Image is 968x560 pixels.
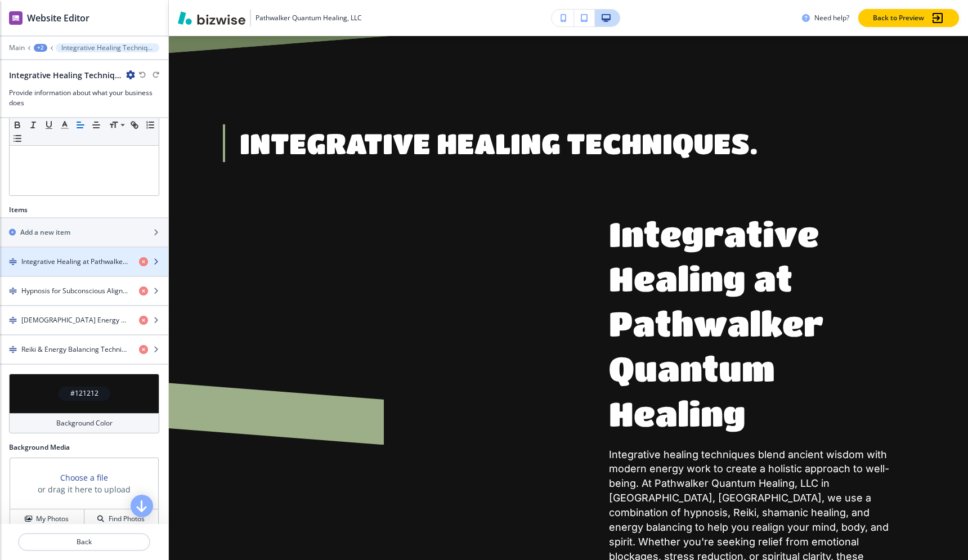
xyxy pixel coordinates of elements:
[9,316,17,324] img: Drag
[61,44,154,52] p: Integrative Healing Techniques.
[27,11,89,25] h2: Website Editor
[256,13,362,23] h3: Pathwalker Quantum Healing, LLC
[858,9,959,27] button: Back to Preview
[873,13,924,23] p: Back to Preview
[84,509,158,529] button: Find Photos
[109,514,145,524] h4: Find Photos
[178,10,362,26] button: Pathwalker Quantum Healing, LLC
[60,472,108,483] button: Choose a file
[178,11,245,25] img: Bizwise Logo
[9,346,17,353] img: Drag
[9,457,159,530] div: Choose a fileor drag it here to uploadMy PhotosFind Photos
[56,418,113,428] h4: Background Color
[9,44,25,52] button: Main
[18,533,150,551] button: Back
[9,258,17,266] img: Drag
[9,287,17,295] img: Drag
[10,509,84,529] button: My Photos
[21,257,130,267] h4: Integrative Healing at Pathwalker Quantum Healing
[21,286,130,296] h4: Hypnosis for Subconscious Alignment
[814,13,849,23] h3: Need help?
[9,374,159,433] button: #121212Background Color
[34,44,47,52] button: +2
[9,69,122,81] h2: Integrative Healing Techniques.
[56,43,159,52] button: Integrative Healing Techniques.
[21,315,130,325] h4: [DEMOGRAPHIC_DATA] Energy Healing for Soul Restoration
[9,205,28,215] h2: Items
[9,442,159,453] h2: Background Media
[20,227,70,238] h2: Add a new item
[609,212,897,436] h2: Integrative Healing at Pathwalker Quantum Healing
[240,124,897,162] h3: Integrative Healing Techniques.
[36,514,69,524] h4: My Photos
[9,11,23,25] img: editor icon
[38,483,131,495] h3: or drag it here to upload
[9,88,159,108] h3: Provide information about what your business does
[21,344,130,355] h4: Reiki & Energy Balancing Techniques
[19,537,149,547] p: Back
[70,388,98,398] h4: #121212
